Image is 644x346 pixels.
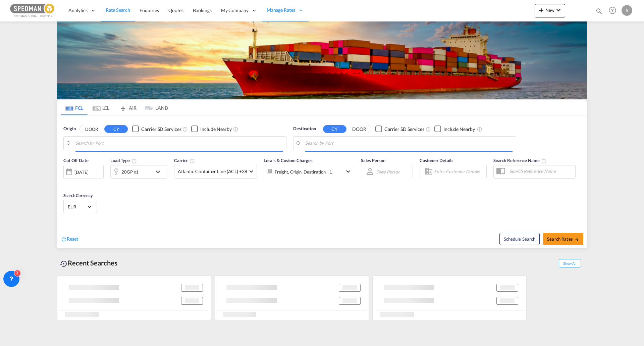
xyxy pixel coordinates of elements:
div: 20GP x1 [121,167,139,177]
button: DOOR [347,125,371,133]
md-tab-item: FCL [61,100,88,115]
span: Atlantic Container Line (ACL) +38 [178,168,247,175]
div: [DATE] [74,169,88,175]
input: Search by Port [305,138,513,148]
md-icon: icon-chevron-down [344,167,352,176]
button: Search Ratesicon-arrow-right [543,233,583,245]
div: S [622,5,632,16]
div: Include Nearby [443,126,475,133]
md-checkbox: Checkbox No Ink [375,126,424,133]
span: Locals & Custom Charges [264,158,313,163]
span: Bookings [193,7,212,13]
input: Search Reference Name [506,166,575,176]
md-icon: icon-backup-restore [60,260,68,268]
button: Note: By default Schedule search will only considerorigin ports, destination ports and cut off da... [499,233,540,245]
span: Analytics [68,7,88,14]
span: EUR [68,204,87,210]
span: Customer Details [420,158,453,163]
md-select: Sales Person [375,167,401,177]
div: icon-magnify [595,7,603,17]
button: CY [104,125,128,133]
span: Carrier [174,158,195,163]
div: Origin DOOR CY Checkbox No InkUnchecked: Search for CY (Container Yard) services for all selected... [57,115,587,248]
span: Manage Rates [267,7,295,13]
md-tab-item: AIR [114,100,141,115]
md-icon: Unchecked: Ignores neighbouring ports when fetching rates.Checked : Includes neighbouring ports w... [477,127,482,132]
span: Search Currency [63,193,93,198]
input: Enter Customer Details [434,166,484,177]
md-pagination-wrapper: Use the left and right arrow keys to navigate between tabs [61,100,168,115]
span: My Company [221,7,249,14]
span: Cut Off Date [63,158,89,163]
md-icon: Your search will be saved by the below given name [541,158,547,164]
md-icon: icon-chevron-down [554,6,562,14]
md-checkbox: Checkbox No Ink [191,126,232,133]
md-tab-item: LAND [141,100,168,115]
div: Recent Searches [57,255,120,270]
span: Search Rates [547,236,579,242]
span: Reset [67,236,78,242]
div: [DATE] [63,165,104,179]
md-icon: icon-chevron-down [154,168,165,176]
img: c12ca350ff1b11efb6b291369744d907.png [10,3,55,18]
span: Rate Search [106,7,130,13]
span: Search Reference Name [493,158,547,163]
div: icon-refreshReset [61,236,78,243]
span: Quotes [168,7,183,13]
span: Sales Person [361,158,385,163]
md-icon: icon-magnify [595,7,603,15]
md-icon: The selected Trucker/Carrierwill be displayed in the rate results If the rates are from another f... [190,158,195,164]
div: Carrier SD Services [141,126,181,133]
button: icon-plus 400-fgNewicon-chevron-down [535,4,565,17]
span: Enquiries [140,7,159,13]
md-icon: icon-airplane [119,104,127,109]
span: Origin [63,126,75,132]
input: Search by Port [75,138,283,148]
span: Destination [293,126,316,132]
md-icon: icon-arrow-right [575,237,579,242]
div: 20GP x1icon-chevron-down [110,165,167,179]
button: CY [323,125,346,133]
md-icon: icon-information-outline [131,158,137,164]
button: DOOR [80,125,103,133]
md-icon: Unchecked: Search for CY (Container Yard) services for all selected carriers.Checked : Search for... [426,127,431,132]
md-checkbox: Checkbox No Ink [434,126,475,133]
md-icon: icon-plus 400-fg [537,6,545,14]
img: LCL+%26+FCL+BACKGROUND.png [57,21,587,99]
md-icon: Unchecked: Ignores neighbouring ports when fetching rates.Checked : Includes neighbouring ports w... [233,127,238,132]
md-checkbox: Checkbox No Ink [132,126,181,133]
span: Help [607,5,618,16]
md-datepicker: Select [63,178,68,187]
md-icon: Unchecked: Search for CY (Container Yard) services for all selected carriers.Checked : Search for... [182,127,188,132]
div: Help [607,5,622,17]
md-icon: icon-refresh [61,236,67,242]
span: Load Type [110,158,137,163]
div: Carrier SD Services [384,126,424,133]
span: Show All [559,259,581,267]
md-select: Select Currency: € EUREuro [67,202,93,211]
span: New [537,7,562,13]
div: Freight Origin Destination Factory Stuffing [275,167,332,177]
div: Include Nearby [200,126,232,133]
md-tab-item: LCL [88,100,114,115]
div: Freight Origin Destination Factory Stuffingicon-chevron-down [264,165,354,178]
